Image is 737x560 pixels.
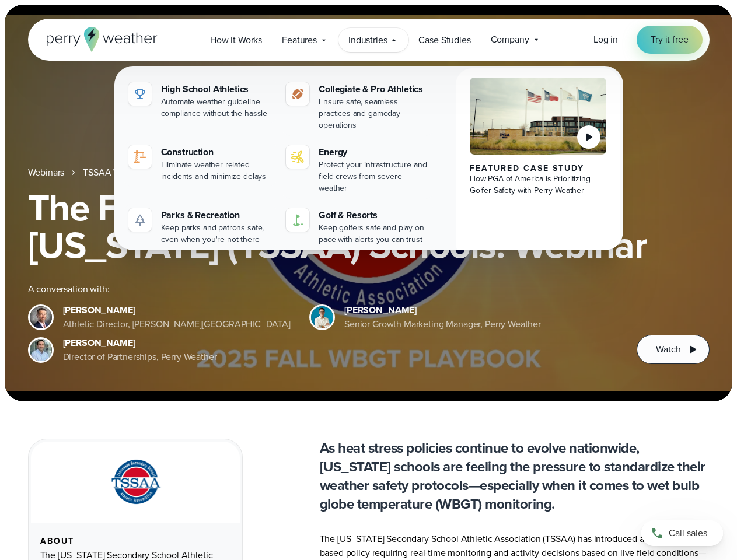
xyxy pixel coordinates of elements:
span: Features [282,33,317,47]
div: Featured Case Study [470,164,607,173]
div: [PERSON_NAME] [63,303,291,317]
div: Automate weather guideline compliance without the hassle [161,96,273,120]
a: Parks & Recreation Keep parks and patrons safe, even when you're not there [124,204,277,250]
span: How it Works [210,33,262,47]
div: Director of Partnerships, Perry Weather [63,350,217,364]
h1: The Fall WBGT Playbook for [US_STATE] (TSSAA) Schools: Webinar [28,189,710,264]
div: How PGA of America is Prioritizing Golfer Safety with Perry Weather [470,173,607,197]
img: energy-icon@2x-1.svg [291,150,305,164]
img: Spencer Patton, Perry Weather [311,306,333,328]
a: PGA of America, Frisco Campus Featured Case Study How PGA of America is Prioritizing Golfer Safet... [456,68,621,260]
div: [PERSON_NAME] [344,303,541,317]
div: Senior Growth Marketing Manager, Perry Weather [344,317,541,331]
span: Call sales [669,526,707,540]
span: Try it free [651,33,688,47]
div: Parks & Recreation [161,208,273,222]
div: Keep golfers safe and play on pace with alerts you can trust [319,222,430,246]
span: Log in [593,33,618,46]
div: Athletic Director, [PERSON_NAME][GEOGRAPHIC_DATA] [63,317,291,331]
img: Jeff Wood [30,339,52,361]
a: TSSAA WBGT Fall Playbook [83,166,194,180]
span: Industries [348,33,387,47]
img: parks-icon-grey.svg [133,213,147,227]
div: Energy [319,145,430,159]
div: Eliminate weather related incidents and minimize delays [161,159,273,183]
div: High School Athletics [161,82,273,96]
div: Keep parks and patrons safe, even when you're not there [161,222,273,246]
a: Golf & Resorts Keep golfers safe and play on pace with alerts you can trust [281,204,435,250]
img: Brian Wyatt [30,306,52,328]
button: Watch [637,335,709,364]
span: Case Studies [418,33,470,47]
img: golf-iconV2.svg [291,213,305,227]
div: About [40,537,230,546]
img: PGA of America, Frisco Campus [470,78,607,155]
span: Company [491,33,529,47]
a: Webinars [28,166,65,180]
span: Watch [656,342,680,356]
a: Case Studies [408,28,480,52]
div: A conversation with: [28,282,619,296]
a: High School Athletics Automate weather guideline compliance without the hassle [124,78,277,124]
img: TSSAA-Tennessee-Secondary-School-Athletic-Association.svg [96,456,174,509]
nav: Breadcrumb [28,166,710,180]
a: Log in [593,33,618,47]
div: Construction [161,145,273,159]
img: proathletics-icon@2x-1.svg [291,87,305,101]
a: Energy Protect your infrastructure and field crews from severe weather [281,141,435,199]
p: As heat stress policies continue to evolve nationwide, [US_STATE] schools are feeling the pressur... [320,439,710,513]
div: Collegiate & Pro Athletics [319,82,430,96]
div: [PERSON_NAME] [63,336,217,350]
div: Protect your infrastructure and field crews from severe weather [319,159,430,194]
a: construction perry weather Construction Eliminate weather related incidents and minimize delays [124,141,277,187]
a: How it Works [200,28,272,52]
a: Try it free [637,26,702,54]
a: Collegiate & Pro Athletics Ensure safe, seamless practices and gameday operations [281,78,435,136]
img: construction perry weather [133,150,147,164]
img: highschool-icon.svg [133,87,147,101]
a: Call sales [641,520,723,546]
div: Ensure safe, seamless practices and gameday operations [319,96,430,131]
div: Golf & Resorts [319,208,430,222]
